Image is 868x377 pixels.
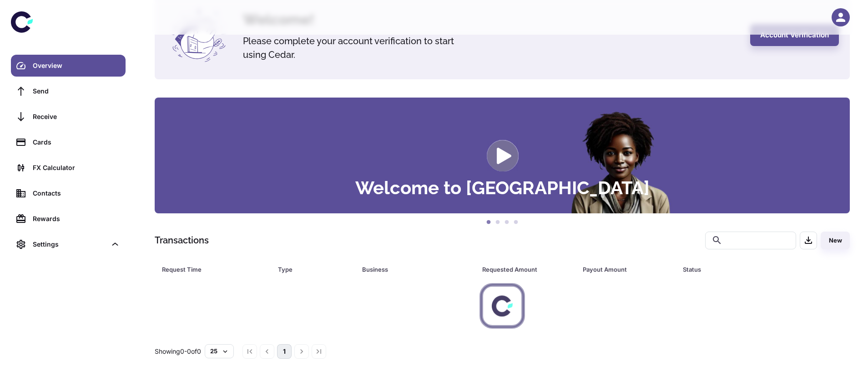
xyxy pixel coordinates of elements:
[33,61,120,71] div: Overview
[278,263,339,276] div: Type
[11,80,126,102] a: Send
[482,263,560,276] div: Requested Amount
[683,263,812,276] span: Status
[502,218,511,227] button: 3
[482,263,571,276] span: Requested Amount
[33,112,120,122] div: Receive
[33,239,106,249] div: Settings
[243,34,470,62] h5: Please complete your account verification to start using Cedar.
[583,263,660,276] div: Payout Amount
[11,233,126,255] div: Settings
[33,214,120,224] div: Rewards
[33,137,120,147] div: Cards
[493,218,502,227] button: 2
[33,163,120,173] div: FX Calculator
[205,344,234,358] button: 25
[162,263,267,276] span: Request Time
[33,188,120,198] div: Contacts
[484,218,493,227] button: 1
[11,208,126,230] a: Rewards
[155,346,201,356] p: Showing 0-0 of 0
[277,344,292,359] button: page 1
[11,182,126,204] a: Contacts
[11,106,126,128] a: Receive
[821,232,850,249] button: New
[583,263,672,276] span: Payout Amount
[511,218,520,227] button: 4
[683,263,800,276] div: Status
[33,86,120,96] div: Send
[11,55,126,77] a: Overview
[355,179,650,197] h3: Welcome to [GEOGRAPHIC_DATA]
[278,263,351,276] span: Type
[11,157,126,179] a: FX Calculator
[155,233,209,247] h1: Transactions
[162,263,255,276] div: Request Time
[11,131,126,153] a: Cards
[241,344,328,359] nav: pagination navigation
[750,24,839,46] button: Account Verification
